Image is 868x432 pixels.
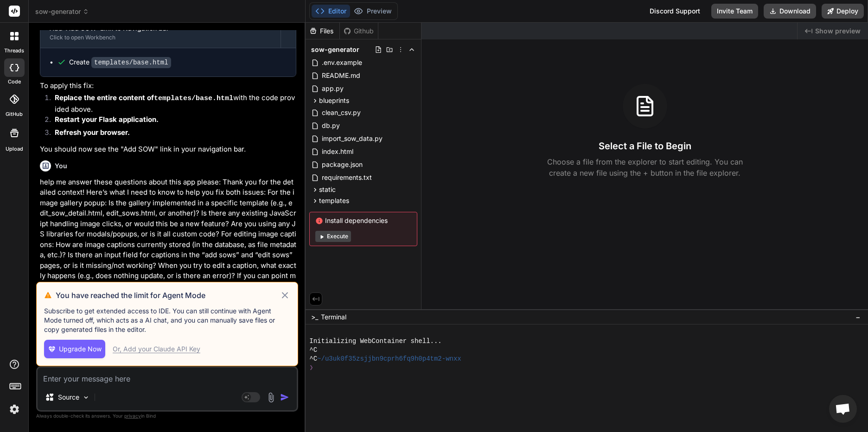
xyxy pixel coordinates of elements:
label: threads [4,47,24,55]
span: clean_csv.py [321,107,362,118]
span: requirements.txt [321,172,373,183]
span: blueprints [319,96,349,105]
span: static [319,185,336,194]
p: You should now see the "Add SOW" link in your navigation bar. [40,144,296,155]
code: templates/base.html [91,57,171,68]
span: README.md [321,70,361,81]
p: help me answer these questions about this app please: Thank you for the detailed context! Here’s ... [40,177,296,313]
img: icon [280,393,289,402]
button: − [854,310,862,324]
span: Initializing WebContainer shell... [309,337,441,346]
span: ❯ [309,363,314,372]
div: Files [306,26,339,36]
code: templates/base.html [154,95,233,102]
span: templates [319,196,349,205]
li: with the code provided above. [47,93,296,114]
span: Install dependencies [315,216,411,225]
div: Open chat [829,395,857,423]
h3: You have reached the limit for Agent Mode [56,290,280,301]
h3: Select a File to Begin [599,140,691,152]
strong: Replace the entire content of [55,93,233,102]
button: Editor [312,5,350,18]
span: index.html [321,146,354,157]
button: Download [764,4,816,19]
div: Click to open Workbench [50,34,271,41]
span: package.json [321,159,364,170]
span: .env.example [321,57,363,68]
div: Discord Support [644,4,706,19]
button: Invite Team [711,4,758,19]
span: ^C [309,355,317,363]
button: Upgrade Now [44,340,105,358]
span: ~/u3uk0f35zsjjbn9cprh6fq9h0p4tm2-wnxx [317,355,461,363]
span: Show preview [815,26,861,36]
h6: You [55,161,67,171]
button: Deploy [822,4,864,19]
span: app.py [321,83,345,94]
p: Subscribe to get extended access to IDE. You can still continue with Agent Mode turned off, which... [44,306,290,334]
label: code [8,78,21,86]
p: Always double-check its answers. Your in Bind [36,412,298,420]
label: GitHub [6,110,23,118]
div: Or, Add your Claude API Key [113,344,200,354]
span: − [855,312,861,322]
strong: Restart your Flask application. [55,115,159,124]
span: ^C [309,346,317,355]
p: To apply this fix: [40,81,296,91]
label: Upload [6,145,23,153]
div: Github [340,26,378,36]
span: Upgrade Now [59,344,102,354]
button: Execute [315,231,351,242]
span: sow-generator [35,7,89,16]
button: Add 'Add SOW' Link to Navigation BarClick to open Workbench [40,17,281,48]
div: Create [69,57,171,67]
strong: Refresh your browser. [55,128,130,137]
span: import_sow_data.py [321,133,383,144]
span: sow-generator [311,45,359,54]
span: Terminal [321,312,346,322]
img: settings [6,401,22,417]
span: db.py [321,120,341,131]
p: Choose a file from the explorer to start editing. You can create a new file using the + button in... [541,156,749,178]
img: Pick Models [82,394,90,401]
span: privacy [124,413,141,419]
p: Source [58,393,79,402]
button: Preview [350,5,396,18]
span: >_ [311,312,318,322]
img: attachment [266,392,276,403]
